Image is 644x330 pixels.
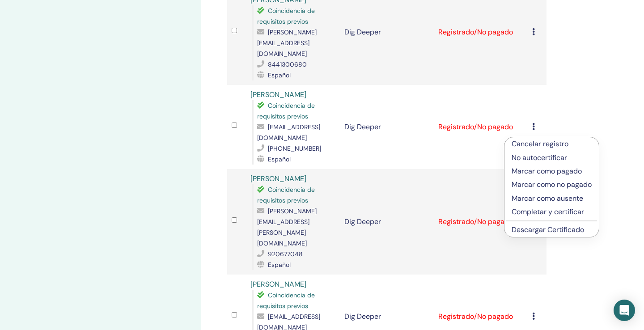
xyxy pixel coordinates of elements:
span: Coincidencia de requisitos previos [257,102,315,120]
span: [PERSON_NAME][EMAIL_ADDRESS][PERSON_NAME][DOMAIN_NAME] [257,207,317,247]
a: [PERSON_NAME] [250,174,306,183]
p: Completar y certificar [512,207,592,217]
span: Coincidencia de requisitos previos [257,291,315,310]
span: Coincidencia de requisitos previos [257,186,315,204]
p: Marcar como pagado [512,166,592,177]
span: 920677048 [268,250,303,258]
p: Cancelar registro [512,139,592,149]
span: Español [268,155,291,163]
p: Marcar como no pagado [512,179,592,190]
td: Dig Deeper [340,85,434,169]
span: [PHONE_NUMBER] [268,144,321,152]
span: [PERSON_NAME][EMAIL_ADDRESS][DOMAIN_NAME] [257,28,317,58]
a: [PERSON_NAME] [250,279,306,289]
a: Descargar Certificado [512,225,584,234]
div: Open Intercom Messenger [614,300,635,321]
span: Español [268,71,291,79]
p: No autocertificar [512,152,592,163]
span: Coincidencia de requisitos previos [257,7,315,25]
span: [EMAIL_ADDRESS][DOMAIN_NAME] [257,123,320,142]
span: 8441300680 [268,60,307,68]
span: Español [268,261,291,269]
p: Marcar como ausente [512,193,592,204]
td: Dig Deeper [340,169,434,275]
a: [PERSON_NAME] [250,90,306,99]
